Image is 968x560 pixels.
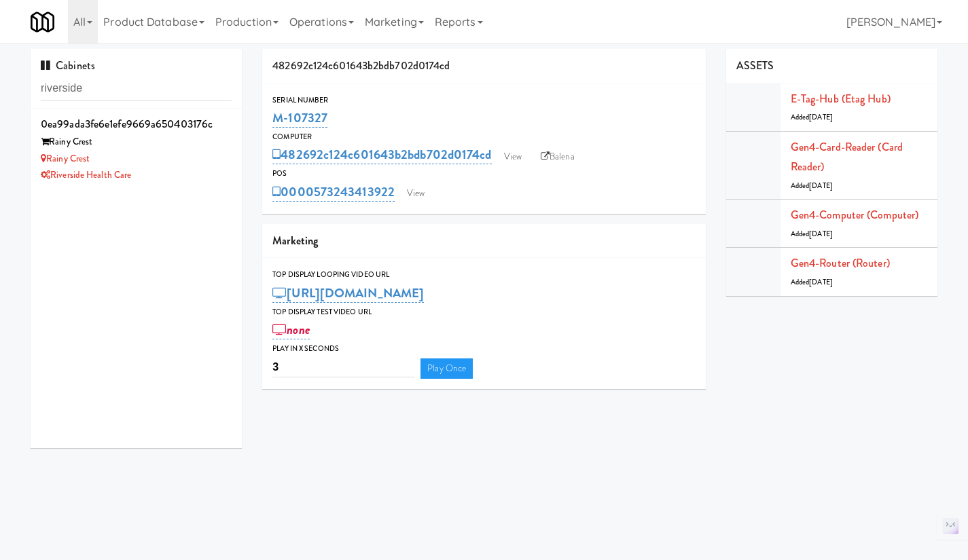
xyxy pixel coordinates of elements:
span: [DATE] [809,229,833,239]
a: View [400,183,431,204]
div: 0ea99ada3fe6e1efe9669a650403176c [41,114,232,134]
a: Riverside Health Care [41,168,131,181]
span: ASSETS [736,58,774,73]
li: 0ea99ada3fe6e1efe9669a650403176cRainy Crest Rainy CrestRiverside Health Care [31,109,242,189]
span: Added [791,181,833,191]
span: [DATE] [809,112,833,122]
div: 482692c124c601643b2bdb702d0174cd [262,49,706,83]
a: Gen4-card-reader (Card Reader) [791,139,903,175]
div: Serial Number [272,94,696,107]
span: Added [791,112,833,122]
a: Balena [534,147,581,167]
span: [DATE] [809,181,833,191]
input: Search cabinets [41,76,232,101]
img: Micromart [31,10,54,34]
span: [DATE] [809,277,833,287]
a: none [272,320,310,339]
div: Computer [272,130,696,144]
a: M-107327 [272,109,327,128]
div: Rainy Crest [41,134,232,151]
a: Gen4-router (Router) [791,255,890,271]
span: Added [791,229,833,239]
a: Play Once [420,358,473,379]
a: 0000573243413922 [272,183,395,202]
a: View [497,147,528,167]
span: Added [791,277,833,287]
span: Marketing [272,233,318,248]
a: Gen4-computer (Computer) [791,207,918,223]
a: 482692c124c601643b2bdb702d0174cd [272,145,491,164]
div: POS [272,167,696,181]
a: [URL][DOMAIN_NAME] [272,284,424,303]
a: Rainy Crest [41,152,90,165]
div: Top Display Looping Video Url [272,268,696,282]
a: E-tag-hub (Etag Hub) [791,91,891,107]
div: Play in X seconds [272,342,696,356]
div: Top Display Test Video Url [272,305,696,319]
span: Cabinets [41,58,95,73]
